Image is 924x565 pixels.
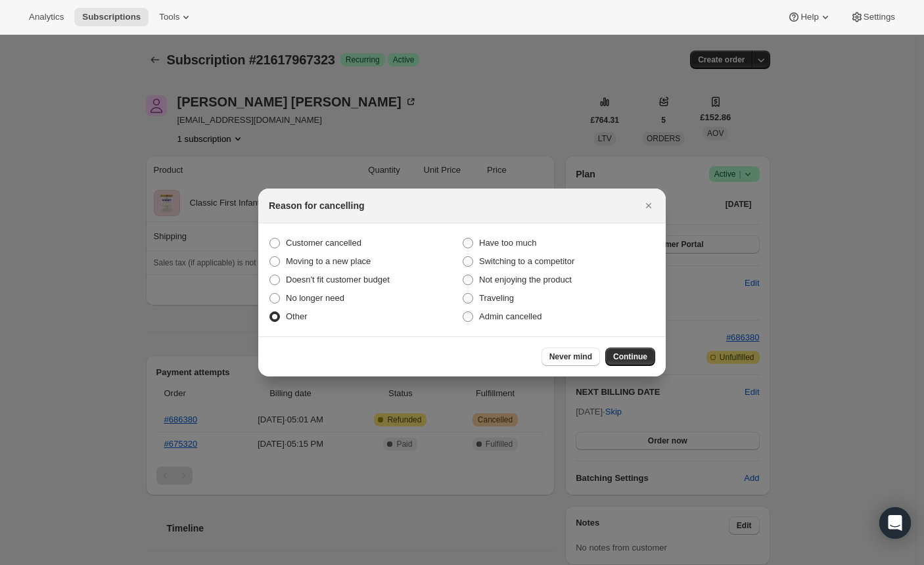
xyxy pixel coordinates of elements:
button: Close [639,196,658,215]
span: Switching to a competitor [479,256,574,266]
span: Tools [159,12,179,22]
span: Settings [864,12,895,22]
span: Moving to a new place [286,256,371,266]
span: Continue [613,351,647,362]
button: Settings [843,8,903,26]
span: Traveling [479,293,514,303]
button: Help [779,8,839,26]
span: Never mind [549,351,592,362]
button: Never mind [542,348,600,366]
span: Not enjoying the product [479,275,572,284]
button: Analytics [21,8,72,26]
span: Analytics [29,12,64,22]
span: Admin cancelled [479,311,542,321]
div: Open Intercom Messenger [879,507,911,539]
span: Have too much [479,238,536,248]
span: Other [286,311,308,321]
button: Tools [151,8,200,26]
h2: Reason for cancelling [269,199,364,212]
span: Customer cancelled [286,238,361,248]
span: No longer need [286,293,344,303]
span: Doesn't fit customer budget [286,275,390,284]
button: Continue [605,348,655,366]
button: Subscriptions [74,8,149,26]
span: Subscriptions [82,12,141,22]
span: Help [800,12,818,22]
